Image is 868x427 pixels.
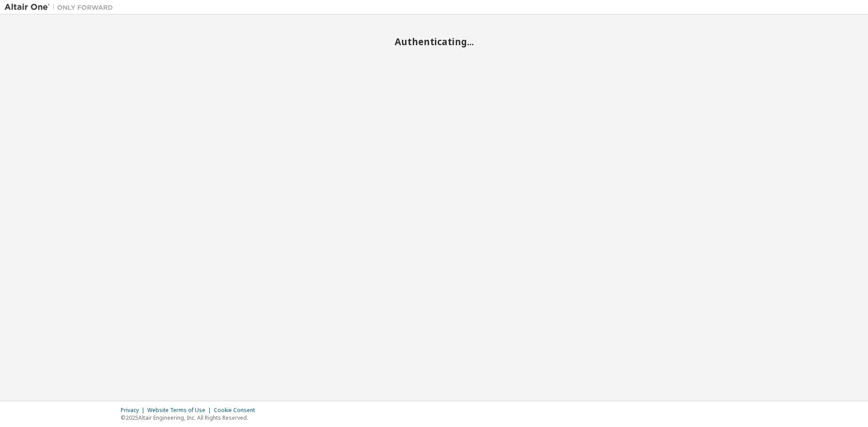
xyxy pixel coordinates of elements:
[121,414,260,422] p: © 2025 Altair Engineering, Inc. All Rights Reserved.
[5,36,863,47] h2: Authenticating...
[5,3,118,12] img: Altair One
[147,407,214,414] div: Website Terms of Use
[214,407,260,414] div: Cookie Consent
[121,407,147,414] div: Privacy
